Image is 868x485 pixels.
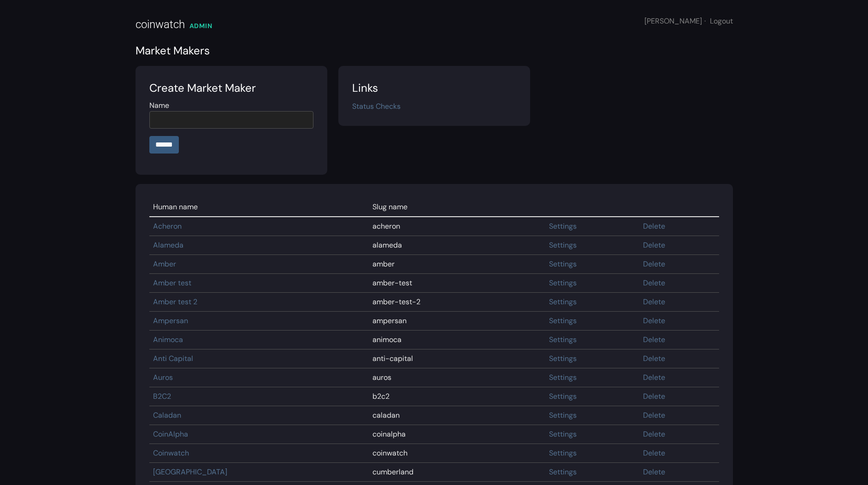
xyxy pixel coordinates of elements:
td: alameda [369,236,545,255]
a: Settings [549,410,577,420]
a: Settings [549,429,577,439]
a: Acheron [153,221,182,231]
a: Delete [643,221,665,231]
label: Name [149,100,169,111]
td: animoca [369,331,545,349]
div: Links [352,80,516,96]
a: Amber test [153,278,191,288]
td: b2c2 [369,387,545,406]
a: Coinwatch [153,448,189,458]
a: Ampersan [153,316,188,325]
a: Alameda [153,240,183,250]
a: Delete [643,278,665,288]
a: Logout [710,16,733,26]
div: Market Makers [136,42,733,59]
td: ampersan [369,312,545,331]
td: coinwatch [369,444,545,463]
div: Create Market Maker [149,80,313,96]
a: Amber [153,259,176,269]
td: amber [369,255,545,274]
td: Slug name [369,198,545,217]
a: Settings [549,391,577,401]
span: · [704,16,706,26]
a: Delete [643,429,665,439]
a: Delete [643,297,665,307]
a: Settings [549,240,577,250]
a: Anti Capital [153,354,193,363]
a: B2C2 [153,391,171,401]
a: Delete [643,240,665,250]
a: Settings [549,221,577,231]
td: caladan [369,406,545,425]
a: Settings [549,297,577,307]
a: Amber test 2 [153,297,197,307]
a: Settings [549,316,577,325]
a: Delete [643,391,665,401]
td: anti-capital [369,349,545,368]
a: Caladan [153,410,181,420]
div: [PERSON_NAME] [644,16,733,27]
td: auros [369,368,545,387]
td: amber-test-2 [369,293,545,312]
td: coinalpha [369,425,545,444]
td: cumberland [369,463,545,482]
a: Animoca [153,335,183,344]
td: Human name [149,198,369,217]
a: Delete [643,259,665,269]
a: Delete [643,335,665,344]
div: coinwatch [136,16,185,33]
a: Delete [643,373,665,382]
a: Settings [549,354,577,363]
a: Delete [643,467,665,477]
a: Settings [549,448,577,458]
a: Delete [643,316,665,325]
a: Auros [153,373,173,382]
a: Status Checks [352,101,401,111]
a: Settings [549,467,577,477]
a: [GEOGRAPHIC_DATA] [153,467,227,477]
a: Settings [549,259,577,269]
a: Settings [549,335,577,344]
a: CoinAlpha [153,429,188,439]
a: Settings [549,278,577,288]
a: Delete [643,410,665,420]
a: Delete [643,448,665,458]
div: ADMIN [189,21,213,31]
td: amber-test [369,274,545,293]
td: acheron [369,217,545,236]
a: Delete [643,354,665,363]
a: Settings [549,373,577,382]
